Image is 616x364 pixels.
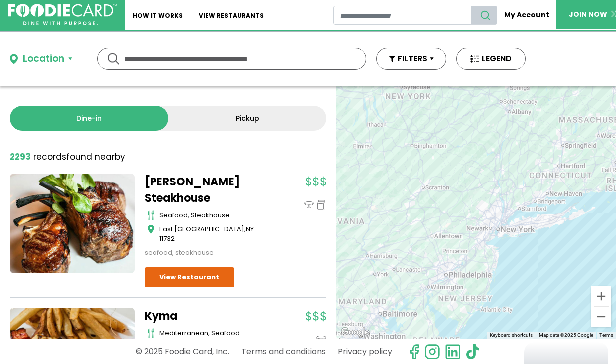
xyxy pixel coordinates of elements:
span: records [33,151,66,163]
img: tiktok.svg [465,344,481,360]
div: seafood, steakhouse [145,248,269,258]
img: FoodieCard; Eat, Drink, Save, Donate [8,4,117,26]
div: Location [23,52,64,66]
a: Terms [599,332,613,338]
strong: 2293 [10,151,31,163]
input: restaurant search [333,6,471,25]
a: Dine-in [10,106,168,131]
div: found nearby [10,151,125,164]
div: , [159,224,269,244]
a: [PERSON_NAME] Steakhouse [145,174,269,206]
span: 11732 [159,234,175,243]
img: pickup_icon.svg [316,200,326,210]
p: © 2025 Foodie Card, Inc. [136,343,229,360]
button: Location [10,52,72,66]
a: View Restaurant [145,267,234,287]
img: linkedin.svg [445,344,461,360]
a: Terms and conditions [241,343,326,360]
img: cutlery_icon.svg [147,210,154,220]
a: Privacy policy [338,343,392,360]
div: seafood, steakhouse [159,210,269,220]
a: Kyma [145,308,269,324]
img: map_icon.svg [147,224,154,234]
button: LEGEND [456,48,526,70]
img: dinein_icon.svg [304,200,314,210]
img: cutlery_icon.svg [147,328,154,338]
span: East [GEOGRAPHIC_DATA] [159,224,244,234]
img: dinein_icon.svg [316,334,326,344]
a: My Account [497,6,556,24]
span: NY [246,224,254,234]
button: Zoom out [591,307,611,327]
a: Open this area in Google Maps (opens a new window) [339,326,372,339]
div: mediterranean, seafood [159,328,269,338]
button: Zoom in [591,286,611,306]
span: Map data ©2025 Google [539,332,593,338]
button: Keyboard shortcuts [490,332,533,339]
a: Pickup [168,106,327,131]
svg: check us out on facebook [406,344,422,360]
button: FILTERS [376,48,446,70]
img: Google [339,326,372,339]
button: search [471,6,497,25]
